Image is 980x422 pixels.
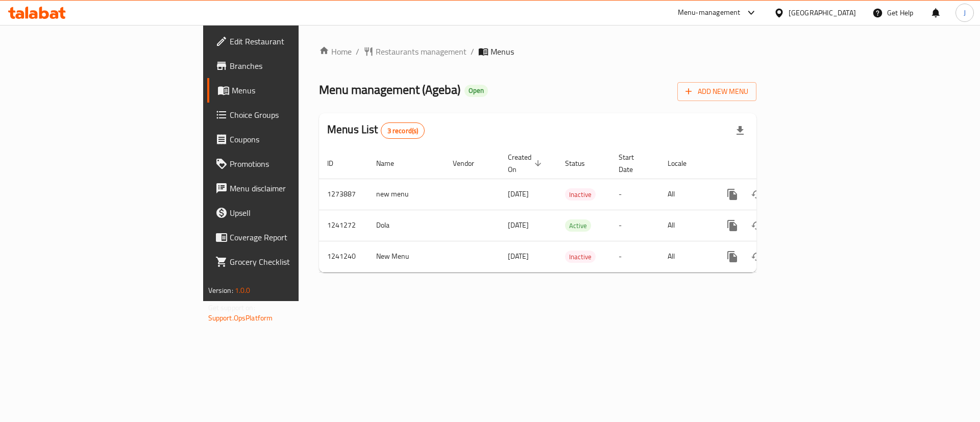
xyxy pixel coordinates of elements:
[659,241,712,272] td: All
[207,127,367,152] a: Coupons
[327,122,425,139] h2: Menus List
[319,78,460,101] span: Menu management ( Ageba )
[230,256,359,268] span: Grocery Checklist
[508,151,545,176] span: Created On
[363,45,467,58] a: Restaurants management
[327,157,347,169] span: ID
[230,109,359,121] span: Choice Groups
[208,284,233,297] span: Version:
[208,301,255,314] span: Get support on:
[678,7,741,19] div: Menu-management
[230,182,359,194] span: Menu disclaimer
[728,118,752,143] div: Export file
[720,182,745,207] button: more
[508,250,529,263] span: [DATE]
[207,152,367,176] a: Promotions
[381,122,425,139] div: Total records count
[745,182,769,207] button: Change Status
[610,179,659,210] td: -
[207,176,367,201] a: Menu disclaimer
[491,45,514,58] span: Menus
[207,225,367,250] a: Coverage Report
[610,241,659,272] td: -
[745,213,769,238] button: Change Status
[207,78,367,103] a: Menus
[230,133,359,145] span: Coupons
[619,151,647,176] span: Start Date
[471,45,474,58] li: /
[376,157,407,169] span: Name
[230,158,359,170] span: Promotions
[319,45,756,58] nav: breadcrumb
[208,311,273,325] a: Support.OpsPlatform
[230,60,359,72] span: Branches
[230,231,359,243] span: Coverage Report
[230,207,359,219] span: Upsell
[789,7,856,18] div: [GEOGRAPHIC_DATA]
[659,179,712,210] td: All
[368,210,445,241] td: Dola
[668,157,700,169] span: Locale
[565,251,596,263] div: Inactive
[964,7,966,18] span: J
[565,220,591,232] span: Active
[453,157,487,169] span: Vendor
[207,103,367,127] a: Choice Groups
[720,244,745,269] button: more
[464,85,488,97] div: Open
[508,218,529,232] span: [DATE]
[235,284,251,297] span: 1.0.0
[207,201,367,225] a: Upsell
[232,84,359,96] span: Menus
[610,210,659,241] td: -
[659,210,712,241] td: All
[368,179,445,210] td: new menu
[565,157,598,169] span: Status
[230,35,359,47] span: Edit Restaurant
[207,250,367,274] a: Grocery Checklist
[207,29,367,54] a: Edit Restaurant
[565,219,591,232] div: Active
[368,241,445,272] td: New Menu
[464,86,488,95] span: Open
[508,187,529,201] span: [DATE]
[685,85,748,98] span: Add New Menu
[565,251,596,263] span: Inactive
[376,45,467,58] span: Restaurants management
[712,148,826,179] th: Actions
[720,213,745,238] button: more
[319,148,826,272] table: enhanced table
[745,244,769,269] button: Change Status
[381,126,425,136] span: 3 record(s)
[207,54,367,78] a: Branches
[565,189,596,201] span: Inactive
[677,82,756,101] button: Add New Menu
